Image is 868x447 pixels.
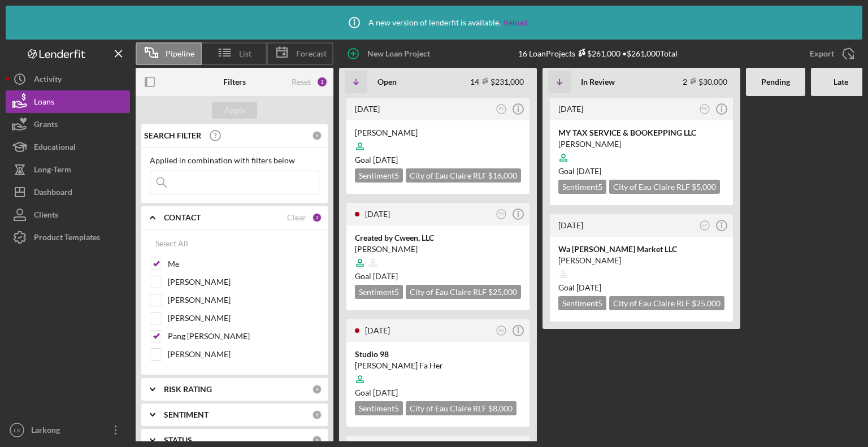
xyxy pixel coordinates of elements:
label: Pang [PERSON_NAME] [168,331,319,342]
button: Apply [212,102,257,119]
button: Select All [150,232,194,255]
div: $261,000 [575,49,620,58]
b: In Review [581,77,615,86]
time: 10/27/2025 [373,155,398,164]
span: Goal [558,166,601,176]
div: 0 [312,410,322,420]
div: Loans [34,90,54,116]
div: Dashboard [34,181,72,206]
a: Reload [504,18,528,27]
button: LX [697,218,713,233]
span: Goal [355,271,398,281]
b: Late [834,77,848,86]
div: 14 $231,000 [470,77,524,86]
button: PX [494,102,509,117]
button: PX [494,207,509,222]
div: Select All [155,232,188,255]
div: 0 [312,435,322,445]
span: Pipeline [166,49,194,58]
div: Wa [PERSON_NAME] Market LLC [558,244,724,255]
div: Applied in combination with filters below [150,156,319,165]
text: LX [702,223,708,227]
time: 2025-09-27 22:54 [355,104,380,114]
b: SENTIMENT [164,410,209,419]
text: PX [499,212,504,216]
span: $25,000 [488,287,517,297]
div: 16 Loan Projects • $261,000 Total [518,49,678,58]
span: $5,000 [692,182,716,192]
b: CONTACT [164,213,201,222]
button: Grants [6,113,130,136]
time: 2025-08-11 18:49 [558,104,583,114]
div: City of Eau Claire RLF [406,401,517,415]
text: PX [499,328,504,332]
time: 2025-09-24 13:17 [365,209,390,219]
span: Forecast [296,49,327,58]
div: Grants [34,113,58,138]
a: [DATE]PX[PERSON_NAME]Goal [DATE]Sentiment5City of Eau Claire RLF $16,000 [345,96,531,196]
span: $16,000 [488,171,517,180]
a: [DATE]PXCreated by Cween, LLC[PERSON_NAME]Goal [DATE]Sentiment5City of Eau Claire RLF $25,000 [345,201,531,312]
span: List [239,49,251,58]
b: Pending [761,77,790,86]
div: 2 [316,76,328,88]
div: Activity [34,68,62,93]
button: Dashboard [6,181,130,203]
div: [PERSON_NAME] [558,138,724,150]
div: New Loan Project [367,42,430,65]
button: Loans [6,90,130,113]
div: Studio 98 [355,349,521,360]
time: 08/18/2025 [373,271,398,281]
span: Goal [355,155,398,164]
button: Long-Term [6,158,130,181]
a: [DATE]PXMY TAX SERVICE & BOOKEPPING LLC[PERSON_NAME]Goal [DATE]Sentiment5City of Eau Claire RLF $... [548,96,735,207]
button: Product Templates [6,226,130,249]
div: Sentiment 5 [355,168,403,183]
div: Sentiment 5 [558,296,606,310]
text: PX [499,107,504,111]
button: Export [798,42,862,65]
text: LX [14,427,20,433]
div: [PERSON_NAME] Fa Her [355,360,521,371]
div: 0 [312,131,322,141]
label: [PERSON_NAME] [168,349,319,360]
div: Clients [34,203,58,229]
button: Activity [6,68,130,90]
time: 2025-09-23 15:52 [365,326,390,335]
button: Educational [6,136,130,158]
div: A new version of lenderfit is available. [340,8,528,37]
div: Product Templates [34,226,100,251]
div: Sentiment 5 [355,401,403,415]
time: 08/29/2025 [576,283,601,292]
span: $8,000 [488,403,513,413]
div: [PERSON_NAME] [355,127,521,138]
span: Goal [558,283,601,292]
span: $25,000 [692,298,721,308]
div: Export [810,42,834,65]
b: SEARCH FILTER [144,131,201,140]
time: 08/21/2025 [576,166,601,176]
div: Apply [224,102,245,119]
b: Filters [223,77,246,86]
div: City of Eau Claire RLF [406,285,521,299]
div: [PERSON_NAME] [355,244,521,255]
span: Goal [355,388,398,397]
b: Open [377,77,397,86]
div: Sentiment 5 [558,180,606,194]
div: 2 $30,000 [683,77,727,86]
div: Created by Cween, LLC [355,232,521,244]
div: Long-Term [34,158,71,184]
button: PX [494,323,509,338]
button: Clients [6,203,130,226]
label: [PERSON_NAME] [168,276,319,288]
div: Educational [34,136,76,161]
b: RISK RATING [164,385,212,394]
b: STATUS [164,436,192,445]
div: 0 [312,384,322,394]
